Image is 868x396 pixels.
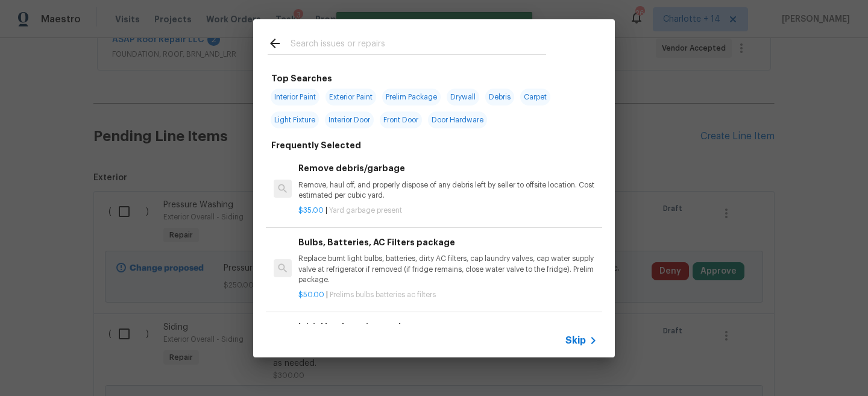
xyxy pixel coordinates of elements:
input: Search issues or repairs [291,36,546,54]
span: Interior Door [325,112,374,128]
span: Exterior Paint [325,89,376,105]
span: Debris [485,89,514,105]
h6: Top Searches [271,72,332,85]
p: Remove, haul off, and properly dispose of any debris left by seller to offsite location. Cost est... [298,180,597,201]
span: Front Door [380,112,422,128]
span: Interior Paint [271,89,319,105]
span: $50.00 [298,291,324,298]
p: | [298,290,597,300]
h6: Remove debris/garbage [298,162,597,175]
span: Door Hardware [428,112,487,128]
span: Light Fixture [271,112,319,128]
p: | [298,206,597,216]
span: Prelim Package [382,89,441,105]
span: Skip [565,335,586,347]
span: Yard garbage present [329,207,402,214]
span: Drywall [447,89,479,105]
p: Replace burnt light bulbs, batteries, dirty AC filters, cap laundry valves, cap water supply valv... [298,254,597,284]
span: $35.00 [298,207,324,214]
h6: Initial landscaping package [298,320,597,333]
h6: Bulbs, Batteries, AC Filters package [298,236,597,249]
h6: Frequently Selected [271,139,361,152]
span: Prelims bulbs batteries ac filters [330,291,436,298]
span: Carpet [520,89,550,105]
